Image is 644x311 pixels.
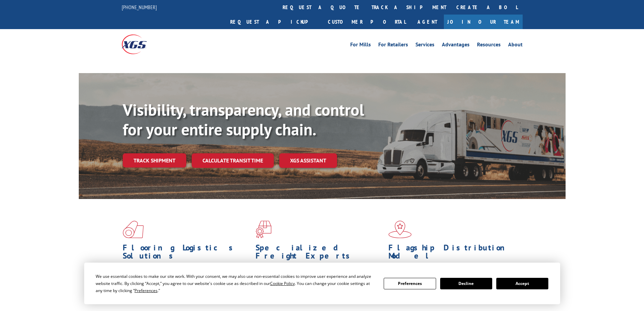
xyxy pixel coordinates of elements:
[388,221,412,238] img: xgs-icon-flagship-distribution-model-red
[508,42,523,49] a: About
[415,42,434,49] a: Services
[256,244,383,263] h1: Specialized Freight Experts
[440,278,492,289] button: Decline
[411,15,444,29] a: Agent
[123,221,144,238] img: xgs-icon-total-supply-chain-intelligence-red
[192,153,274,168] a: Calculate transit time
[496,278,548,289] button: Accept
[384,278,436,289] button: Preferences
[225,15,323,29] a: Request a pickup
[96,273,376,294] div: We use essential cookies to make our site work. With your consent, we may also use non-essential ...
[135,288,158,293] span: Preferences
[388,244,516,263] h1: Flagship Distribution Model
[378,42,408,49] a: For Retailers
[123,244,251,263] h1: Flooring Logistics Solutions
[477,42,501,49] a: Resources
[122,4,157,10] a: [PHONE_NUMBER]
[84,263,560,304] div: Cookie Consent Prompt
[442,42,470,49] a: Advantages
[323,15,411,29] a: Customer Portal
[123,153,186,168] a: Track shipment
[256,221,271,238] img: xgs-icon-focused-on-flooring-red
[350,42,371,49] a: For Mills
[279,153,337,168] a: XGS ASSISTANT
[123,99,364,140] b: Visibility, transparency, and control for your entire supply chain.
[270,281,295,286] span: Cookie Policy
[444,15,523,29] a: Join Our Team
